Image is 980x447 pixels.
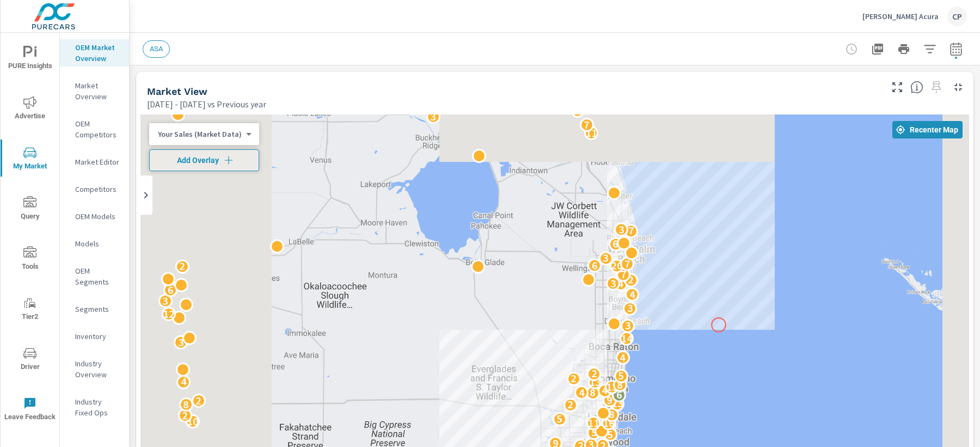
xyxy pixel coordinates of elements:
[143,45,169,53] span: ASA
[611,259,623,272] p: 20
[179,259,185,273] p: 2
[187,414,199,427] p: 10
[592,259,598,272] p: 6
[149,129,250,140] div: Your Sales (Market Data)
[4,96,56,123] span: Advertise
[4,246,56,273] span: Tools
[618,223,624,236] p: 3
[75,211,120,222] p: OEM Models
[4,347,56,373] span: Driver
[602,384,608,397] p: 4
[158,129,242,139] p: Your Sales (Market Data)
[893,38,915,60] button: Print Report
[60,208,129,225] div: OEM Models
[947,7,967,26] div: CP
[867,38,889,60] button: "Export Report to PDF"
[616,388,622,401] p: 6
[612,237,618,250] p: 6
[611,397,623,410] p: 13
[950,78,967,96] button: Minimize Widget
[609,408,615,421] p: 8
[147,86,207,97] h5: Market View
[575,104,581,117] p: 2
[147,98,266,111] p: [DATE] - [DATE] vs Previous year
[571,372,577,385] p: 2
[60,154,129,170] div: Market Editor
[154,155,254,166] span: Add Overlay
[60,235,129,252] div: Models
[162,294,168,307] p: 3
[75,42,120,64] p: OEM Market Overview
[4,146,56,173] span: My Market
[892,121,963,138] button: Recenter Map
[60,39,129,67] div: OEM Market Overview
[1,33,59,434] div: nav menu
[607,394,612,407] p: 9
[585,126,597,140] p: 11
[75,184,120,195] p: Competitors
[591,426,597,439] p: 5
[910,81,923,94] span: Find the biggest opportunities in your market for your inventory. Understand by postal code where...
[919,38,941,60] button: Apply Filters
[579,386,585,399] p: 4
[629,288,635,301] p: 4
[556,412,562,425] p: 5
[4,297,56,323] span: Tier2
[603,416,615,430] p: 16
[163,307,175,321] p: 12
[862,11,939,21] p: [PERSON_NAME] Acura
[430,110,436,123] p: 3
[60,263,129,290] div: OEM Segments
[567,398,573,411] p: 2
[621,332,633,345] p: 14
[75,265,120,287] p: OEM Segments
[75,304,120,315] p: Segments
[75,238,120,249] p: Models
[889,78,906,96] button: Make Fullscreen
[627,301,633,315] p: 3
[75,80,120,102] p: Market Overview
[75,358,120,380] p: Industry Overview
[60,77,129,105] div: Market Overview
[625,319,631,332] p: 3
[617,277,623,290] p: 4
[628,273,634,286] p: 2
[624,257,630,270] p: 7
[621,268,627,281] p: 7
[945,38,967,60] button: Select Date Range
[60,116,129,143] div: OEM Competitors
[60,301,129,317] div: Segments
[60,181,129,197] div: Competitors
[168,283,174,297] p: 6
[75,331,120,342] p: Inventory
[178,336,184,349] p: 3
[603,251,609,264] p: 3
[75,396,120,418] p: Industry Fixed Ops
[60,328,129,345] div: Inventory
[181,375,187,388] p: 4
[591,367,597,380] p: 2
[590,386,596,399] p: 8
[618,369,624,382] p: 5
[607,428,613,441] p: 5
[610,277,616,290] p: 3
[584,118,590,131] p: 7
[182,409,188,422] p: 2
[195,394,201,407] p: 2
[4,397,56,424] span: Leave Feedback
[4,46,56,73] span: PURE Insights
[628,224,634,237] p: 7
[617,378,623,391] p: 8
[75,118,120,140] p: OEM Competitors
[620,351,626,364] p: 4
[183,398,189,411] p: 8
[60,394,129,421] div: Industry Fixed Ops
[587,416,599,430] p: 11
[606,380,618,394] p: 13
[589,376,601,389] p: 13
[4,196,56,223] span: Query
[60,355,129,383] div: Industry Overview
[897,125,958,135] span: Recenter Map
[75,156,120,167] p: Market Editor
[928,78,945,96] span: Select a preset date range to save this widget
